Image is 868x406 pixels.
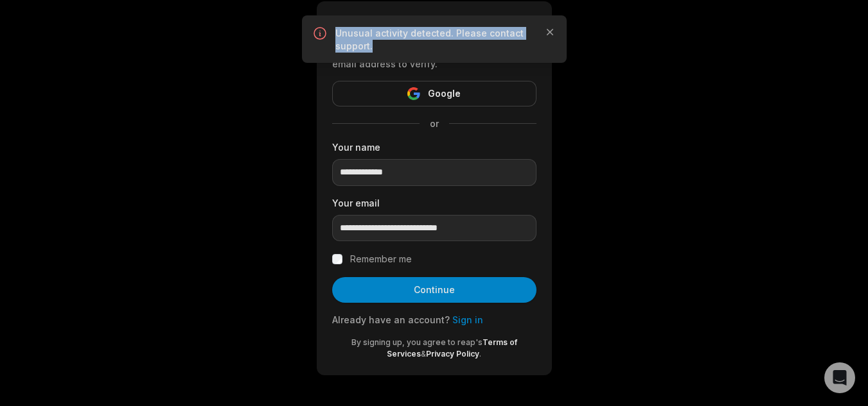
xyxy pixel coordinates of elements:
[332,81,536,106] button: Google
[351,337,483,347] span: By signing up, you agree to reap's
[332,140,536,154] label: Your name
[479,349,481,359] span: .
[824,362,855,393] div: Open Intercom Messenger
[332,314,450,325] span: Already have an account?
[428,86,461,101] span: Google
[420,117,449,130] span: or
[426,349,479,359] a: Privacy Policy
[387,337,517,359] a: Terms of Services
[421,349,426,359] span: &
[452,314,483,325] a: Sign in
[350,251,412,267] label: Remember me
[332,196,536,210] label: Your email
[332,277,536,303] button: Continue
[335,27,533,53] p: Unusual activity detected. Please contact support.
